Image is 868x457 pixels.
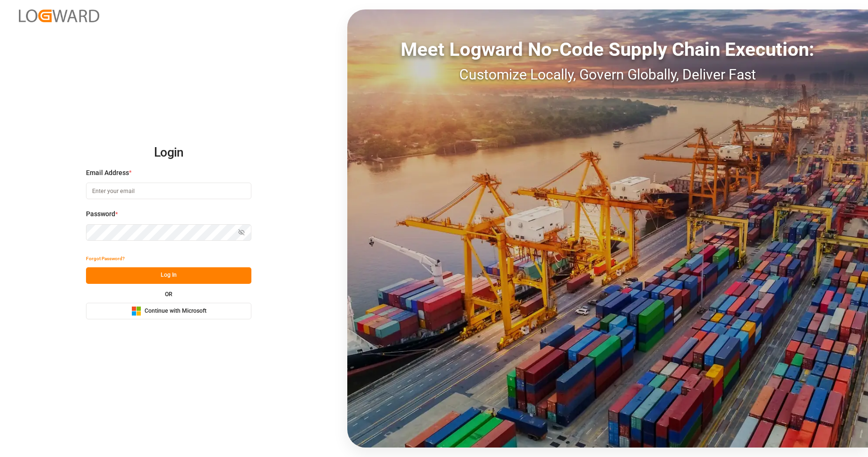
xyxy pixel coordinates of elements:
[347,64,868,85] div: Customize Locally, Govern Globally, Deliver Fast
[347,35,868,64] div: Meet Logward No-Code Supply Chain Execution:
[86,303,251,319] button: Continue with Microsoft
[165,291,172,297] small: OR
[86,183,251,199] input: Enter your email
[86,251,125,267] button: Forgot Password?
[86,267,251,284] button: Log In
[86,209,115,219] span: Password
[19,9,99,22] img: Logward_new_orange.png
[145,307,206,316] span: Continue with Microsoft
[86,168,129,178] span: Email Address
[86,138,251,168] h2: Login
